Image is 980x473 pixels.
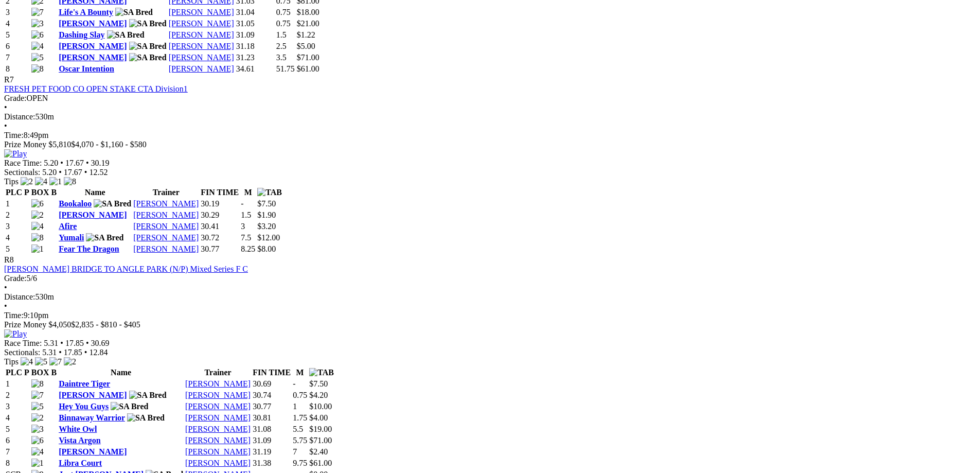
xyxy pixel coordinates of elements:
[31,233,44,242] img: 8
[297,53,319,62] span: $71.00
[59,8,113,16] a: Life's A Bounty
[35,177,47,186] img: 4
[185,367,251,378] th: Trainer
[293,391,307,399] text: 0.75
[115,8,153,17] img: SA Bred
[309,459,332,467] span: $61.00
[257,244,276,253] span: $8.00
[133,199,199,208] a: [PERSON_NAME]
[241,233,251,242] text: 7.5
[200,244,239,254] td: 30.77
[257,188,282,197] img: TAB
[59,425,97,433] a: White Owl
[4,265,248,273] a: [PERSON_NAME] BRIDGE TO ANGLE PARK (N/P) Mixed Series F C
[241,211,251,219] text: 1.5
[276,19,291,28] text: 0.75
[5,221,30,232] td: 3
[71,140,147,149] span: $4,070 - $1,160 - $580
[200,210,239,220] td: 30.29
[236,52,275,63] td: 31.23
[297,19,319,28] span: $21.00
[31,402,44,411] img: 5
[49,357,62,366] img: 7
[31,222,44,231] img: 4
[293,425,303,433] text: 5.5
[31,459,44,468] img: 1
[4,131,976,140] div: 8:49pm
[51,368,57,377] span: B
[60,159,63,167] span: •
[31,53,44,62] img: 5
[200,233,239,243] td: 30.72
[35,357,47,366] img: 5
[5,41,30,51] td: 6
[257,222,276,231] span: $3.20
[31,379,44,389] img: 8
[257,199,276,208] span: $7.50
[185,447,251,456] a: [PERSON_NAME]
[293,459,307,467] text: 9.75
[309,368,334,377] img: TAB
[6,368,22,377] span: PLC
[293,413,307,422] text: 1.75
[169,64,234,73] a: [PERSON_NAME]
[236,64,275,74] td: 34.61
[31,413,44,423] img: 2
[4,84,188,93] a: FRESH PET FOOD CO OPEN STAKE CTA Division1
[4,103,7,112] span: •
[4,121,7,130] span: •
[129,53,167,62] img: SA Bred
[252,379,291,389] td: 30.69
[86,339,89,347] span: •
[31,447,44,457] img: 4
[4,149,27,159] img: Play
[21,177,33,186] img: 2
[31,244,44,254] img: 1
[257,233,280,242] span: $12.00
[5,210,30,220] td: 2
[276,30,287,39] text: 1.5
[42,348,57,357] span: 5.31
[64,177,76,186] img: 8
[5,413,30,423] td: 4
[4,159,42,167] span: Race Time:
[133,187,199,198] th: Trainer
[297,64,319,73] span: $61.00
[5,52,30,63] td: 7
[59,211,127,219] a: [PERSON_NAME]
[236,41,275,51] td: 31.18
[59,30,104,39] a: Dashing Slay
[5,199,30,209] td: 1
[4,177,19,186] span: Tips
[185,413,251,422] a: [PERSON_NAME]
[89,348,108,357] span: 12.84
[185,459,251,467] a: [PERSON_NAME]
[49,177,62,186] img: 1
[59,436,101,445] a: Vista Argon
[309,447,328,456] span: $2.40
[129,42,167,51] img: SA Bred
[59,447,127,456] a: [PERSON_NAME]
[31,30,44,40] img: 6
[59,233,84,242] a: Yumali
[4,131,24,139] span: Time:
[4,168,40,177] span: Sectionals:
[293,447,297,456] text: 7
[309,379,328,388] span: $7.50
[4,75,14,84] span: R7
[129,19,167,28] img: SA Bred
[59,244,119,253] a: Fear The Dragon
[5,19,30,29] td: 4
[44,159,58,167] span: 5.20
[59,413,125,422] a: Binnaway Warrior
[185,436,251,445] a: [PERSON_NAME]
[4,140,976,149] div: Prize Money $5,810
[31,425,44,434] img: 3
[276,64,295,73] text: 51.75
[31,19,44,28] img: 3
[42,168,57,177] span: 5.20
[59,64,114,73] a: Oscar Intention
[59,391,127,399] a: [PERSON_NAME]
[185,379,251,388] a: [PERSON_NAME]
[5,64,30,74] td: 8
